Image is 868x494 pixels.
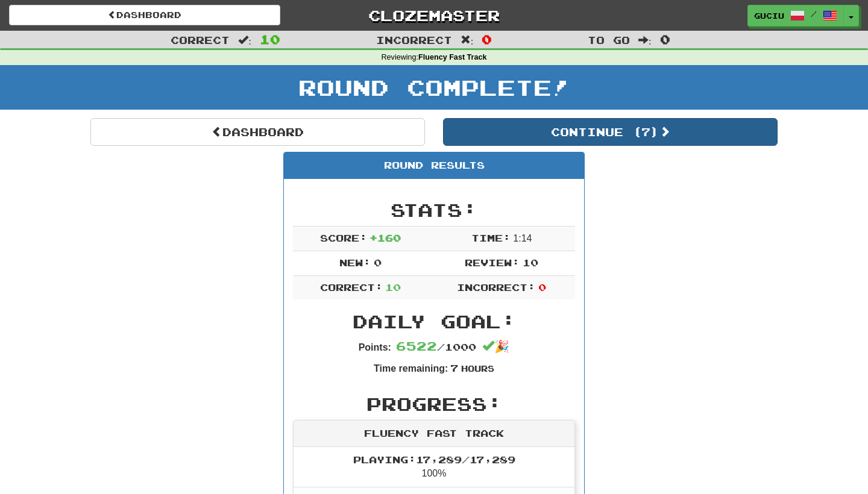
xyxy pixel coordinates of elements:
span: Correct: [320,281,383,293]
span: Score: [320,232,367,243]
a: Clozemaster [298,5,570,26]
span: Correct [171,34,230,46]
a: Dashboard [90,118,425,146]
h1: Round Complete! [4,75,864,99]
span: To go [588,34,630,46]
span: / 1000 [396,341,476,352]
span: 1 : 14 [513,233,532,243]
h2: Progress: [293,394,575,414]
strong: Time remaining: [374,363,448,374]
span: : [461,35,474,45]
div: Fluency Fast Track [294,421,574,447]
span: 10 [260,32,280,46]
span: : [638,35,652,45]
span: / [811,10,817,18]
span: : [238,35,251,45]
span: 0 [482,32,492,46]
span: Review: [465,257,520,268]
span: Playing: 17,289 / 17,289 [353,454,515,465]
span: 0 [374,257,382,268]
button: Continue (7) [443,118,778,146]
span: 10 [385,281,401,293]
span: Incorrect: [457,281,535,293]
div: Round Results [284,152,584,179]
h2: Daily Goal: [293,311,575,331]
strong: Fluency Fast Track [418,53,486,61]
a: Dashboard [9,5,280,25]
span: Guciu [754,10,784,21]
span: 6522 [396,339,437,353]
small: Hours [461,363,494,374]
h2: Stats: [293,200,575,220]
span: 🎉 [482,340,509,353]
span: Time: [471,232,511,243]
span: 0 [538,281,546,293]
span: + 160 [370,232,401,243]
span: Incorrect [376,34,452,46]
strong: Points: [359,342,391,352]
a: Guciu / [747,5,844,27]
span: New: [339,257,371,268]
li: 100% [294,447,574,488]
span: 7 [450,362,458,374]
span: 0 [660,32,670,46]
span: 10 [523,257,538,268]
